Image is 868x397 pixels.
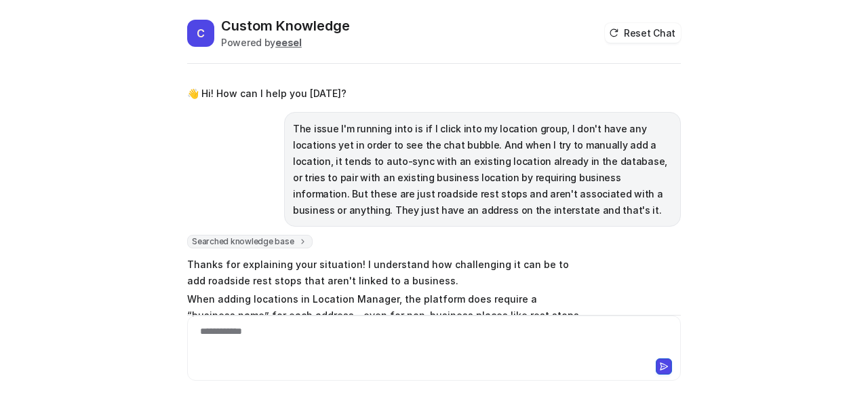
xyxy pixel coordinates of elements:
[221,35,350,50] div: Powered by
[605,23,681,43] button: Reset Chat
[187,20,214,47] span: C
[221,16,350,35] h2: Custom Knowledge
[293,121,672,219] p: The issue I'm running into is if I click into my location group, I don't have any locations yet i...
[275,37,302,48] b: eesel
[187,257,584,289] p: Thanks for explaining your situation! I understand how challenging it can be to add roadside rest...
[187,235,313,248] span: Searched knowledge base
[187,86,347,102] p: 👋 Hi! How can I help you [DATE]?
